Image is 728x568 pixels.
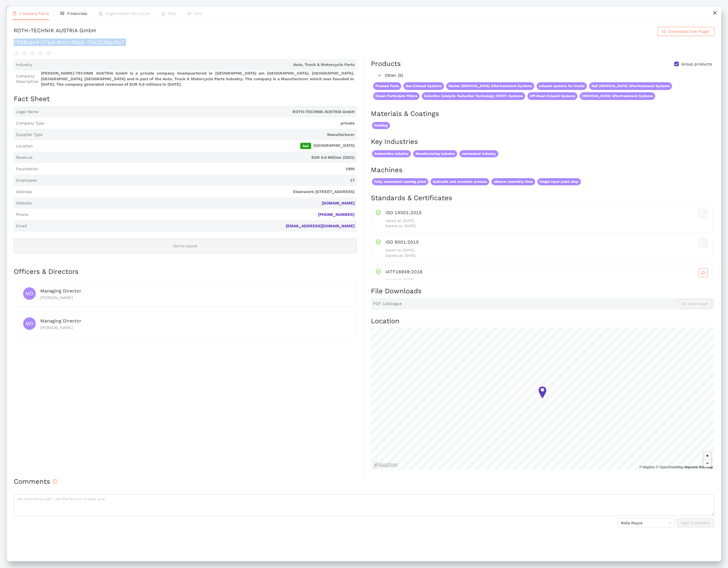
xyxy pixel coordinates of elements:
[385,223,708,229] p: Expires at: [DATE]
[385,253,708,258] p: Expires at: [DATE]
[385,218,708,224] p: Issued at: [DATE]
[30,51,35,56] span: star
[708,7,721,20] button: close
[385,277,708,283] p: Issued at: [DATE]
[446,82,534,90] span: Marine [MEDICAL_DATA] Aftertreatment Systems
[34,189,355,195] span: Eisenwerk [STREET_ADDRESS]
[376,209,381,215] span: safety-certificate
[14,39,714,46] h1: 7888cae4-07a3-4ccc-99a5-75e3230ac8a7
[662,29,666,34] span: cloud-download
[371,71,714,80] div: Other (9)
[16,62,32,68] span: Industry
[371,327,714,470] canvas: Map
[657,27,714,36] button: cloud-downloadDownload One-Pager
[41,109,355,115] span: ROTH-TECHNIK AUSTRIA GmbH
[16,212,28,218] span: Phone
[16,73,39,85] span: Company Description
[35,155,355,160] span: EUR 6.6 Million (2021)
[16,155,33,160] span: Revenue
[621,519,671,527] span: Rolls Royce
[19,11,49,16] span: Company facts
[668,28,710,35] span: Download One-Pager
[14,267,357,277] h2: Officers & Directors
[14,94,357,104] h2: Fact Sheet
[105,11,150,16] span: Organization structure
[385,248,708,253] p: Issued at: [DATE]
[16,200,32,206] span: Website
[371,59,401,69] div: Products
[35,143,355,149] span: [GEOGRAPHIC_DATA]
[376,238,381,245] span: safety-certificate
[413,150,457,157] span: Manufacturing Industry
[422,92,525,100] span: Selective Catalytic Reduction Technology (SCRT) Systems
[161,11,165,15] span: warning
[14,51,19,56] span: star
[194,11,202,16] span: ESG
[16,189,32,195] span: Address
[699,268,708,277] button: cloud-download
[704,452,711,459] button: Zoom in
[16,223,27,229] span: Email
[679,61,714,67] span: Group products
[371,193,714,203] h2: Standards & Certificates
[67,11,87,16] span: Financials
[40,288,81,294] span: Managing Director
[16,178,37,183] span: Employees
[385,72,711,79] span: Other (9)
[371,165,714,175] h2: Machines
[16,143,33,149] span: Location
[40,318,81,324] span: Managing Director
[537,178,581,185] span: Single layer paint shop
[16,132,43,138] span: Supplier Type
[40,324,348,331] div: [PERSON_NAME]
[378,74,381,77] span: right
[16,121,44,126] span: Company Type
[45,132,355,138] span: Manufacturer
[372,150,411,157] span: Automotive Industry
[431,178,489,185] span: hydraulic and eccentric presses
[41,166,355,172] span: 1990
[14,27,96,36] div: ROTH-TECHNIK AUSTRIA GmbH
[47,121,355,126] span: private
[373,301,402,307] span: PDF Catalogue
[373,92,419,100] span: Diesel Particulate Filters
[385,209,708,218] div: ISO 14001:2015
[699,270,707,275] span: cloud-download
[16,166,38,172] span: Foundation
[25,287,33,300] span: MD
[403,82,444,90] span: Bus Exhaust Systems
[371,316,714,326] h2: Location
[371,137,714,147] h2: Key Industries
[38,51,43,56] span: star
[704,459,711,467] button: Zoom out
[187,11,191,15] span: eye
[713,11,717,15] span: close
[385,238,708,248] div: ISO 9001:2015
[372,122,390,129] span: Painting
[14,477,714,487] h2: Comments
[99,11,103,15] span: apartment
[491,178,535,185] span: silencer assembly lines
[168,11,176,16] span: Risk
[527,92,577,100] span: Off-Road Exhaust Systems
[376,268,381,274] span: safety-certificate
[677,518,714,527] button: Add Comment
[537,82,587,90] span: exhaust systems for trucks
[25,317,33,330] span: MD
[22,51,27,56] span: star
[373,82,401,90] span: Pressed Parts
[41,71,355,87] span: [PERSON_NAME]-TECHNIK AUSTRIA GmbH is a private company headquartered in [GEOGRAPHIC_DATA] am [GE...
[372,178,428,185] span: Fully automated canning plant
[40,294,348,301] div: [PERSON_NAME]
[373,462,398,468] a: Mapbox logo
[46,51,51,56] span: star
[580,92,655,100] span: [MEDICAL_DATA] Aftertreatment Systems
[371,286,714,296] h2: File Downloads
[39,178,355,183] span: 17
[35,62,355,68] span: Auto, Truck & Motorcycle Parts
[385,268,708,277] div: IATF16949:2016
[589,82,672,90] span: Rail [MEDICAL_DATA] Aftertreatment Systems
[53,479,57,484] span: info-circle
[16,109,38,115] span: Legal Name
[459,150,498,157] span: mechanical Industry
